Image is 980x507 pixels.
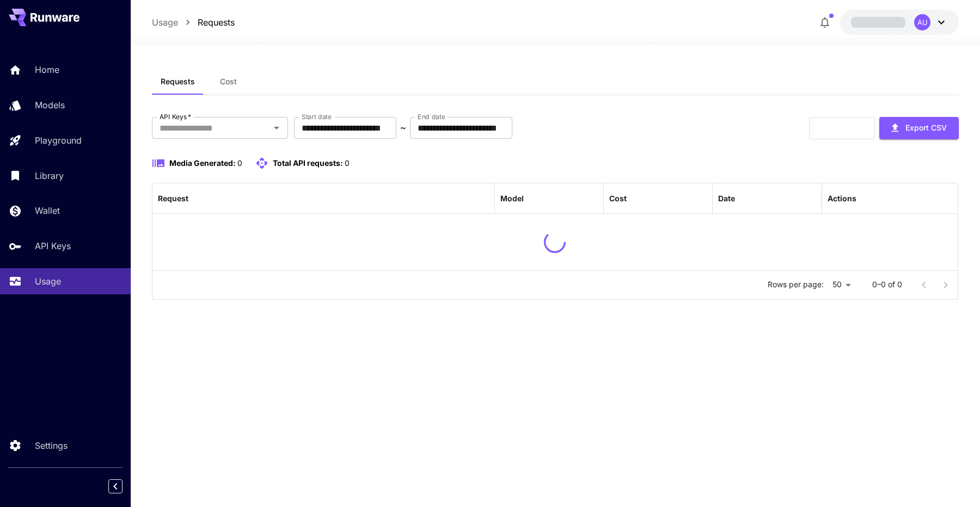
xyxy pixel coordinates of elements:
[302,112,332,121] label: Start date
[273,158,343,168] span: Total API requests:
[609,194,627,203] div: Cost
[35,134,82,147] p: Playground
[161,77,195,86] span: Requests
[160,112,191,121] label: API Keys
[500,194,524,203] div: Model
[35,204,60,217] p: Wallet
[35,63,59,76] p: Home
[117,477,131,496] div: Collapse sidebar
[269,120,284,135] button: Open
[152,16,235,29] nav: breadcrumb
[400,121,406,134] p: ~
[35,275,61,288] p: Usage
[718,194,735,203] div: Date
[828,277,855,293] div: 50
[237,158,242,168] span: 0
[198,16,235,29] a: Requests
[840,10,959,35] button: AU
[828,194,856,203] div: Actions
[345,158,350,168] span: 0
[914,14,930,30] div: AU
[169,158,236,168] span: Media Generated:
[158,194,188,203] div: Request
[35,439,68,452] p: Settings
[35,239,71,252] p: API Keys
[35,169,64,182] p: Library
[768,279,824,290] p: Rows per page:
[872,279,902,290] p: 0–0 of 0
[220,77,237,86] span: Cost
[108,479,122,493] button: Collapse sidebar
[879,117,959,139] button: Export CSV
[152,16,178,29] a: Usage
[35,98,65,112] p: Models
[418,112,445,121] label: End date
